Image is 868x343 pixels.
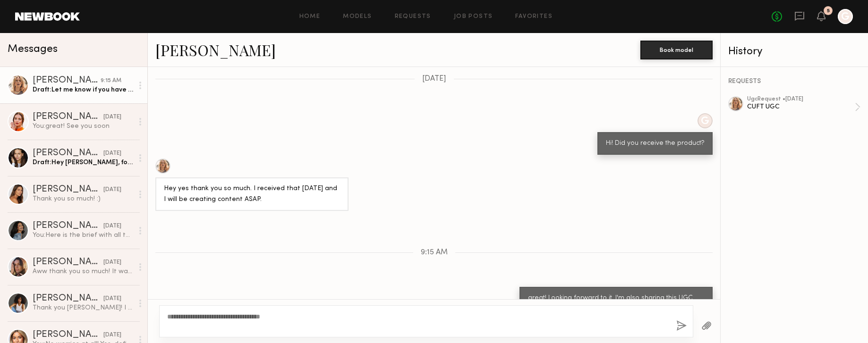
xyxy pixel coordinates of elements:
[515,14,553,20] a: Favorites
[528,293,704,326] div: great! Looking forward to it. I'm also sharing this UGC video for inspiration which has been sell...
[33,267,133,276] div: Aww thank you so much! It was so fun and you all have such great energy! Thank you for everything...
[33,194,133,203] div: Thank you so much! :)
[103,294,121,303] div: [DATE]
[103,113,121,122] div: [DATE]
[33,149,103,158] div: [PERSON_NAME]
[103,331,121,340] div: [DATE]
[827,8,830,14] div: 5
[33,221,103,231] div: [PERSON_NAME]
[8,44,58,55] span: Messages
[747,96,860,118] a: ugcRequest •[DATE]CUFT UGC
[421,249,448,257] span: 9:15 AM
[728,46,860,57] div: History
[747,102,855,111] div: CUFT UGC
[299,14,321,20] a: Home
[103,185,121,194] div: [DATE]
[395,14,431,20] a: Requests
[747,96,855,102] div: ugc Request • [DATE]
[103,149,121,158] div: [DATE]
[640,41,713,59] button: Book model
[33,158,133,167] div: Draft: Hey [PERSON_NAME], following up - when can we expect the
[33,258,103,267] div: [PERSON_NAME]
[33,112,103,122] div: [PERSON_NAME]
[33,122,133,131] div: You: great! See you soon
[838,9,853,24] a: G
[164,184,340,205] div: Hey yes thank you so much. I received that [DATE] and I will be creating content ASAP.
[33,85,133,94] div: Draft: Let me know if you have any questions!
[33,294,103,303] div: [PERSON_NAME]
[640,45,713,53] a: Book model
[33,231,133,240] div: You: Here is the brief with all the info you should need! Please let me know if you have any ques...
[728,78,860,85] div: REQUESTS
[33,76,101,85] div: [PERSON_NAME]
[33,330,103,340] div: [PERSON_NAME]
[103,222,121,231] div: [DATE]
[606,138,704,149] div: Hi! Did you receive the product?
[101,76,121,85] div: 9:15 AM
[422,75,446,83] span: [DATE]
[33,303,133,312] div: Thank you [PERSON_NAME]! I had so so so much fun :) thank you for the new goodies as well!
[103,258,121,267] div: [DATE]
[454,14,493,20] a: Job Posts
[33,185,103,194] div: [PERSON_NAME]
[155,40,276,60] a: [PERSON_NAME]
[343,14,372,20] a: Models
